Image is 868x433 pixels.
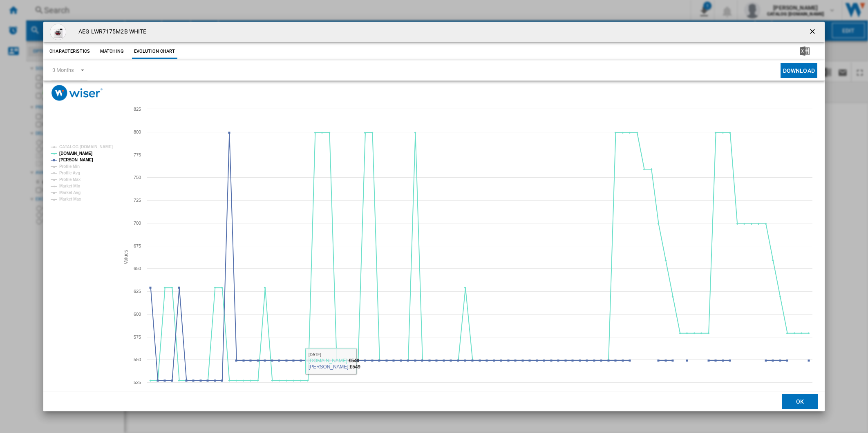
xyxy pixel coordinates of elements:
tspan: 525 [134,380,141,385]
tspan: 625 [134,289,141,294]
button: OK [782,394,818,409]
tspan: 825 [134,107,141,112]
tspan: 750 [134,175,141,180]
h4: AEG LWR7175M2B WHITE [74,28,146,36]
tspan: 550 [134,357,141,362]
ng-md-icon: getI18NText('BUTTONS.CLOSE_DIALOG') [808,27,818,37]
tspan: 725 [134,198,141,203]
tspan: Profile Avg [59,171,80,175]
tspan: 600 [134,312,141,317]
button: Matching [94,44,130,59]
tspan: 775 [134,152,141,157]
img: logo_wiser_300x94.png [51,85,103,101]
button: Download [781,63,817,78]
tspan: 800 [134,129,141,134]
md-dialog: Product popup [43,22,825,411]
button: getI18NText('BUTTONS.CLOSE_DIALOG') [805,24,821,40]
tspan: 675 [134,243,141,248]
tspan: CATALOG [DOMAIN_NAME] [59,145,113,149]
tspan: Profile Min [59,164,80,169]
tspan: Profile Max [59,177,81,182]
button: Characteristics [47,44,92,59]
button: Evolution chart [132,44,177,59]
div: 3 Months [52,67,74,73]
button: Download in Excel [787,44,823,59]
img: excel-24x24.png [800,46,810,56]
tspan: 700 [134,221,141,225]
img: 110256196 [50,24,66,40]
tspan: Market Max [59,197,81,201]
tspan: Market Avg [59,190,81,195]
tspan: [PERSON_NAME] [59,158,93,162]
tspan: 575 [134,335,141,339]
tspan: 650 [134,266,141,271]
tspan: Values [123,250,129,264]
tspan: Market Min [59,184,80,188]
tspan: [DOMAIN_NAME] [59,151,92,156]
